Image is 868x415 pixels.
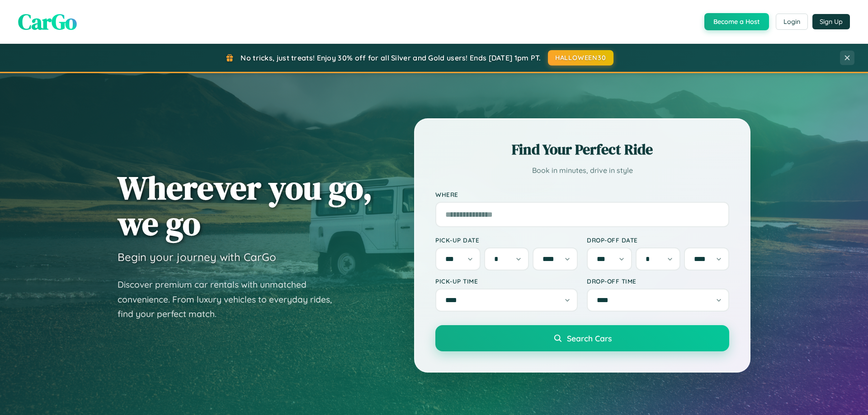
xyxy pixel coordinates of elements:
[812,14,850,29] button: Sign Up
[118,170,373,241] h1: Wherever you go, we go
[548,50,613,65] button: HALLOWEEN30
[435,325,729,351] button: Search Cars
[435,164,729,177] p: Book in minutes, drive in style
[18,7,77,37] span: CarGo
[118,277,344,322] p: Discover premium car rentals with unmatched convenience. From luxury vehicles to everyday rides, ...
[587,277,729,285] label: Drop-off Time
[567,333,612,343] span: Search Cars
[435,191,729,198] label: Where
[435,140,729,159] h2: Find Your Perfect Ride
[118,250,276,264] h3: Begin your journey with CarGo
[704,13,769,30] button: Become a Host
[587,236,729,244] label: Drop-off Date
[435,236,578,244] label: Pick-up Date
[241,53,541,62] span: No tricks, just treats! Enjoy 30% off for all Silver and Gold users! Ends [DATE] 1pm PT.
[776,14,808,30] button: Login
[435,277,578,285] label: Pick-up Time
